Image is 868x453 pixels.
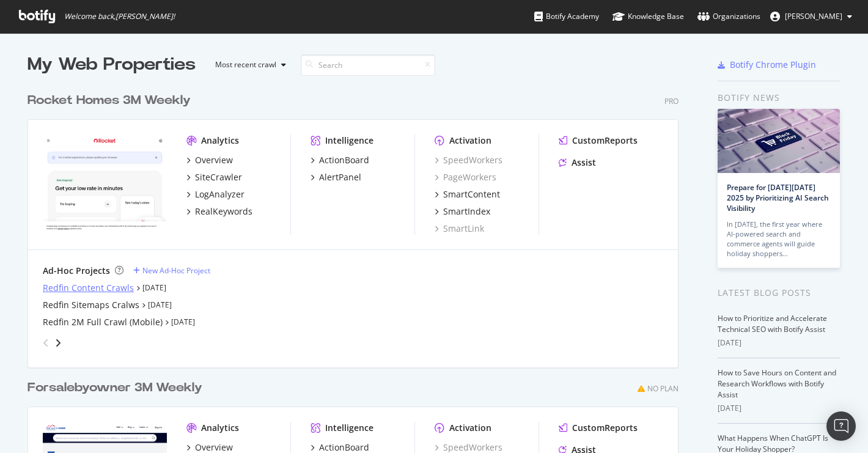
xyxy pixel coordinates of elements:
div: My Web Properties [28,53,196,77]
div: Open Intercom Messenger [826,411,856,441]
div: CustomReports [572,422,638,434]
div: Activation [449,422,491,434]
button: [PERSON_NAME] [760,7,862,26]
div: Knowledge Base [612,10,684,23]
div: Analytics [201,422,239,434]
div: Overview [195,154,233,166]
a: Redfin Sitemaps Cralws [43,299,139,311]
div: AlertPanel [319,171,361,183]
div: Forsalebyowner 3M Weekly [28,379,202,397]
a: Assist [559,157,596,169]
a: RealKeywords [186,205,252,218]
a: LogAnalyzer [186,188,245,201]
div: No Plan [647,383,679,394]
a: Forsalebyowner 3M Weekly [28,379,207,397]
a: AlertPanel [311,171,361,183]
a: Redfin 2M Full Crawl (Mobile) [43,316,163,328]
a: Rocket Homes 3M Weekly [28,92,196,109]
div: Organizations [697,10,760,23]
div: LogAnalyzer [195,188,245,201]
div: [DATE] [718,403,840,414]
div: Analytics [201,134,239,147]
div: Intelligence [325,134,373,147]
a: Overview [186,154,233,166]
a: ActionBoard [311,154,369,166]
div: Most recent crawl [215,61,276,68]
a: Botify Chrome Plugin [718,59,816,71]
div: SmartIndex [443,205,490,218]
button: Most recent crawl [205,55,291,75]
div: Assist [572,157,596,169]
div: ActionBoard [319,154,369,166]
a: SmartIndex [435,205,490,218]
div: Botify Academy [534,10,599,23]
div: Intelligence [325,422,373,434]
a: SpeedWorkers [435,154,502,166]
a: CustomReports [559,134,638,147]
div: Botify Chrome Plugin [730,59,816,71]
a: [DATE] [171,317,195,327]
div: Ad-Hoc Projects [43,265,110,277]
div: CustomReports [572,134,638,147]
img: Prepare for Black Friday 2025 by Prioritizing AI Search Visibility [718,109,840,173]
div: SmartContent [443,188,500,201]
div: Latest Blog Posts [718,286,840,300]
a: Redfin Content Crawls [43,282,134,294]
input: Search [301,54,435,76]
a: Prepare for [DATE][DATE] 2025 by Prioritizing AI Search Visibility [727,182,829,213]
a: SmartLink [435,223,484,235]
a: How to Prioritize and Accelerate Technical SEO with Botify Assist [718,313,827,334]
span: Welcome back, [PERSON_NAME] ! [64,12,175,21]
a: New Ad-Hoc Project [133,265,210,276]
div: angle-left [38,333,54,353]
a: CustomReports [559,422,638,434]
div: angle-right [54,337,62,349]
div: RealKeywords [195,205,252,218]
div: Rocket Homes 3M Weekly [28,92,191,109]
a: [DATE] [148,300,172,310]
a: PageWorkers [435,171,496,183]
div: New Ad-Hoc Project [142,265,210,276]
img: www.rocket.com [43,134,167,234]
a: How to Save Hours on Content and Research Workflows with Botify Assist [718,367,836,400]
div: Activation [449,134,491,147]
div: Botify news [718,91,840,105]
div: Pro [664,96,679,106]
a: [DATE] [142,282,166,293]
div: SiteCrawler [195,171,242,183]
div: In [DATE], the first year where AI-powered search and commerce agents will guide holiday shoppers… [727,219,831,259]
a: SmartContent [435,188,500,201]
span: Vlajko Knezic [785,11,842,21]
a: SiteCrawler [186,171,242,183]
div: [DATE] [718,337,840,348]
